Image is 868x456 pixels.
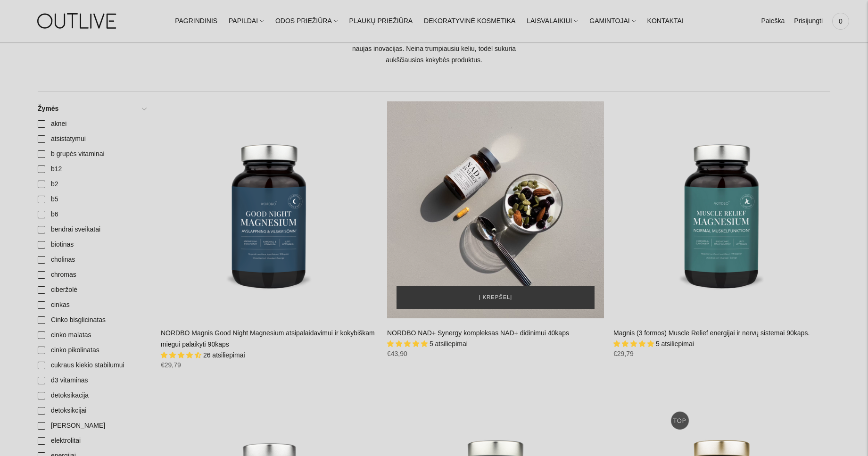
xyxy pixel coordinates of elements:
[387,329,569,337] a: NORDBO NAD+ Synergy kompleksas NAD+ didinimui 40kaps
[834,15,847,28] span: 0
[32,192,151,207] a: b5
[32,162,151,177] a: b12
[32,207,151,222] a: b6
[613,329,810,337] a: Magnis (3 formos) Muscle Relief energijai ir nervų sistemai 90kaps.
[32,177,151,192] a: b2
[32,403,151,418] a: detoksikcijai
[527,11,578,32] a: LAISVALAIKIUI
[424,11,515,32] a: DEKORATYVINĖ KOSMETIKA
[656,340,694,348] span: 5 atsiliepimai
[32,252,151,267] a: cholinas
[32,101,151,116] a: Žymės
[19,5,137,37] img: OUTLIVE
[397,286,595,309] button: Į krepšelį
[613,101,830,318] a: Magnis (3 formos) Muscle Relief energijai ir nervų sistemai 90kaps.
[430,340,468,348] span: 5 atsiliepimai
[32,267,151,282] a: chromas
[161,361,181,369] span: €29,79
[32,282,151,298] a: ciberžolė
[479,293,513,302] span: Į krepšelį
[32,388,151,403] a: detoksikacija
[387,101,604,318] a: NORDBO NAD+ Synergy kompleksas NAD+ didinimui 40kaps
[161,329,375,348] a: NORDBO Magnis Good Night Magnesium atsipalaidavimui ir kokybiškam miegui palaikyti 90kaps
[761,11,785,32] a: Paieška
[794,11,823,32] a: Prisijungti
[175,11,217,32] a: PAGRINDINIS
[613,350,634,357] span: €29,79
[387,340,430,348] span: 5.00 stars
[161,101,378,318] a: NORDBO Magnis Good Night Magnesium atsipalaidavimui ir kokybiškam miegui palaikyti 90kaps
[32,147,151,162] a: b grupės vitaminai
[832,11,849,32] a: 0
[32,222,151,237] a: bendrai sveikatai
[32,433,151,448] a: elektrolitai
[32,298,151,313] a: cinkas
[647,11,684,32] a: KONTAKTAI
[275,11,338,32] a: ODOS PRIEŽIŪRA
[32,132,151,147] a: atsistatymui
[32,373,151,388] a: d3 vitaminas
[613,340,656,348] span: 5.00 stars
[349,11,413,32] a: PLAUKŲ PRIEŽIŪRA
[32,313,151,328] a: Cinko bisglicinatas
[32,343,151,358] a: cinko pikolinatas
[32,116,151,132] a: aknei
[589,11,636,32] a: GAMINTOJAI
[32,418,151,433] a: [PERSON_NAME]
[32,358,151,373] a: cukraus kiekio stabilumui
[161,351,203,359] span: 4.65 stars
[229,11,264,32] a: PAPILDAI
[32,237,151,252] a: biotinas
[387,350,407,357] span: €43,90
[32,328,151,343] a: cinko malatas
[203,351,245,359] span: 26 atsiliepimai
